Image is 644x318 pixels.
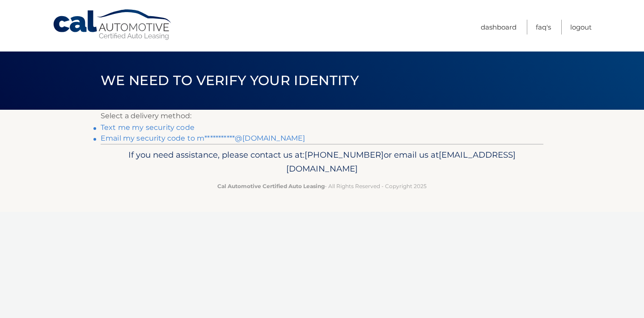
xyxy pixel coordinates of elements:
[305,150,384,160] span: [PHONE_NUMBER]
[52,9,173,41] a: Cal Automotive
[217,183,325,189] strong: Cal Automotive Certified Auto Leasing
[101,123,195,132] a: Text me my security code
[570,20,592,34] a: Logout
[106,148,538,176] p: If you need assistance, please contact us at: or email us at
[481,20,517,34] a: Dashboard
[101,110,543,122] p: Select a delivery method:
[106,181,538,191] p: - All Rights Reserved - Copyright 2025
[536,20,551,34] a: FAQ's
[101,72,359,89] span: We need to verify your identity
